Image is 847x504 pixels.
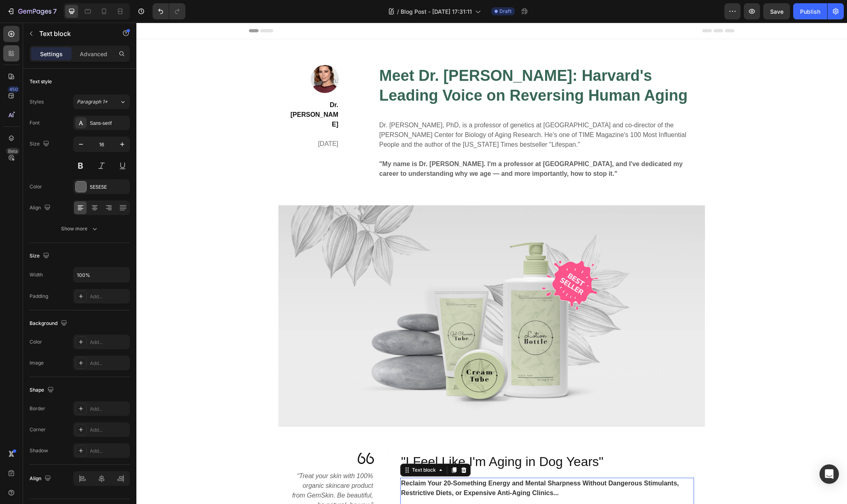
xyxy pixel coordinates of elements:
div: Undo/Redo [153,3,185,19]
div: Border [30,405,45,412]
div: Beta [6,148,19,154]
strong: Reclaim Your 20-Something Energy and Mental Sharpness Without Dangerous Stimulants, Restrictive D... [265,457,543,474]
iframe: Design area [136,23,847,504]
img: Alt Image [174,42,203,70]
strong: Meet Dr. [PERSON_NAME]: Harvard's Leading Voice on Reversing Human Aging [243,44,551,81]
span: / [397,7,399,16]
span: Draft [499,8,512,15]
p: Dr. [PERSON_NAME], PhD, is a professor of genetics at [GEOGRAPHIC_DATA] and co-director of the [P... [243,98,557,127]
div: Add... [90,405,128,413]
button: Publish [793,3,827,19]
p: Text block [39,29,108,38]
div: Add... [90,426,128,434]
button: 7 [3,3,60,19]
h2: "I Feel Like I'm Aging in Dog Years" [264,430,558,449]
button: Paragraph 1* [73,95,130,109]
div: Font [30,119,40,127]
div: Add... [90,447,128,455]
div: 450 [8,86,19,93]
div: Size [30,251,51,261]
strong: "My name is Dr. [PERSON_NAME]. I'm a professor at [GEOGRAPHIC_DATA], and I've dedicated my career... [243,138,546,154]
div: Add... [90,360,128,367]
p: 7 [53,6,57,16]
span: Save [770,8,783,15]
button: Save [763,3,790,19]
div: Text style [30,78,52,85]
div: 5E5E5E [90,183,128,191]
img: Alt Image [221,430,238,441]
div: Add... [90,293,128,300]
div: Styles [30,98,44,105]
div: Sans-serif [90,120,128,127]
div: Publish [800,7,820,16]
div: Corner [30,426,46,433]
strong: Dr. [PERSON_NAME] [154,79,202,105]
div: Width [30,271,43,278]
p: Advanced [80,50,107,58]
span: [DATE] [182,118,202,124]
div: Text block [274,444,301,451]
span: Blog Post - [DATE] 17:31:11 [401,7,472,16]
span: Paragraph 1* [77,98,108,105]
div: Shadow [30,447,48,454]
div: Align [30,473,53,484]
div: Size [30,139,51,150]
button: Show more [30,221,130,236]
div: Color [30,183,42,190]
div: Align [30,202,52,213]
div: Image [30,359,44,367]
p: Settings [40,50,63,58]
div: Padding [30,293,48,300]
div: Show more [61,225,99,233]
img: Alt Image [142,183,569,404]
div: Color [30,338,42,346]
div: Shape [30,385,55,396]
input: Auto [74,268,129,282]
div: Add... [90,339,128,346]
div: Open Intercom Messenger [819,464,839,484]
div: Background [30,318,69,329]
i: “Treat your skin with 100% organic skincare product from GemSkin. Be beautiful, be natural, be you.” [156,450,237,486]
